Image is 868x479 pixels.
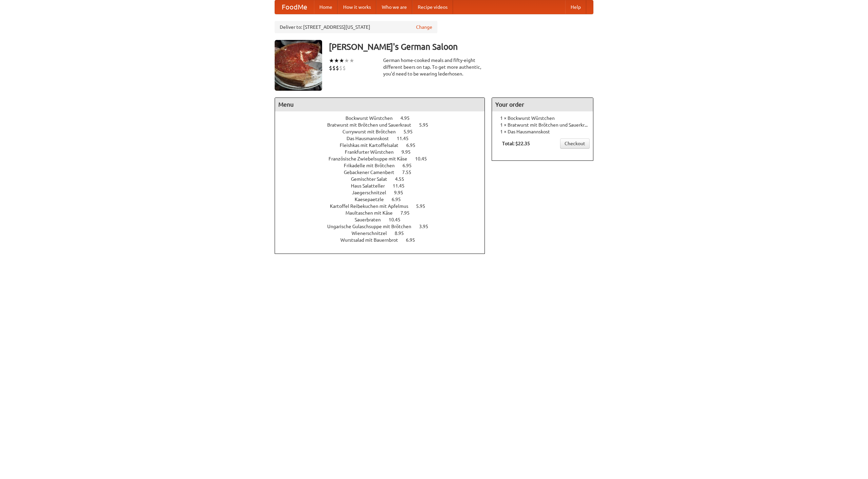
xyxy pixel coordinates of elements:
span: Currywurst mit Brötchen [342,129,402,134]
span: 9.95 [401,149,417,155]
span: 11.45 [393,183,411,189]
a: Bockwurst Würstchen 4.95 [346,115,422,121]
a: Home [314,0,338,14]
span: 4.95 [400,115,416,121]
span: 9.95 [394,190,410,195]
div: Deliver to: [STREET_ADDRESS][US_STATE] [275,21,437,33]
span: Wienerschnitzel [352,231,394,236]
span: Jaegerschnitzel [352,190,393,195]
li: $ [342,64,346,72]
a: Maultaschen mit Käse 7.95 [346,210,422,216]
span: 7.55 [402,170,418,175]
h4: Menu [275,98,485,111]
li: $ [329,64,332,72]
h3: [PERSON_NAME]'s German Saloon [329,40,593,53]
span: 11.45 [397,136,415,141]
span: Das Hausmannskost [347,136,396,141]
li: ★ [339,57,344,64]
span: 8.95 [395,231,411,236]
span: 7.95 [400,210,416,216]
span: Fleishkas mit Kartoffelsalat [340,143,405,148]
a: Currywurst mit Brötchen 5.95 [342,129,425,134]
li: $ [339,64,342,72]
h4: Your order [492,98,593,111]
span: Sauerbraten [355,217,388,222]
a: Kartoffel Reibekuchen mit Apfelmus 5.95 [330,203,438,209]
span: 6.95 [402,163,418,168]
span: 6.95 [406,143,422,148]
span: 10.45 [389,217,407,222]
a: Frankfurter Würstchen 9.95 [345,149,423,155]
span: 6.95 [406,237,422,243]
span: Bratwurst mit Brötchen und Sauerkraut [327,122,418,128]
a: Recipe videos [412,0,453,14]
a: Fleishkas mit Kartoffelsalat 6.95 [340,143,428,148]
a: Haus Salatteller 11.45 [351,183,417,189]
span: 10.45 [415,156,434,161]
a: FoodMe [275,0,314,14]
span: Gebackener Camenbert [344,170,401,175]
a: Gemischter Salat 4.55 [351,176,417,182]
span: Maultaschen mit Käse [346,210,399,216]
span: Kaesepaetzle [355,197,391,202]
span: 5.95 [419,122,435,128]
a: Checkout [560,138,590,149]
span: Ungarische Gulaschsuppe mit Brötchen [327,224,418,229]
li: ★ [349,57,354,64]
li: ★ [329,57,334,64]
span: Französische Zwiebelsuppe mit Käse [329,156,414,161]
li: 1 × Bratwurst mit Brötchen und Sauerkraut [495,122,590,128]
a: Das Hausmannskost 11.45 [347,136,421,141]
a: Sauerbraten 10.45 [355,217,413,222]
a: Ungarische Gulaschsuppe mit Brötchen 3.95 [327,224,441,229]
span: Gemischter Salat [351,176,394,182]
a: Jaegerschnitzel 9.95 [352,190,416,195]
a: How it works [338,0,376,14]
a: Who we are [376,0,412,14]
b: Total: $22.35 [502,141,530,146]
li: $ [336,64,339,72]
img: angular.jpg [275,40,322,91]
a: Bratwurst mit Brötchen und Sauerkraut 5.95 [327,122,441,128]
a: Kaesepaetzle 6.95 [355,197,413,202]
a: Frikadelle mit Brötchen 6.95 [344,163,424,168]
span: Haus Salatteller [351,183,392,189]
span: Frikadelle mit Brötchen [344,163,401,168]
li: 1 × Das Hausmannskost [495,128,590,135]
span: 5.95 [403,129,419,134]
a: Change [416,24,432,30]
a: Französische Zwiebelsuppe mit Käse 10.45 [329,156,439,161]
span: Bockwurst Würstchen [346,115,399,121]
span: 3.95 [419,224,435,229]
span: 4.55 [395,176,411,182]
a: Gebackener Camenbert 7.55 [344,170,424,175]
a: Help [565,0,586,14]
li: ★ [334,57,339,64]
li: ★ [344,57,349,64]
div: German home-cooked meals and fifty-eight different beers on tap. To get more authentic, you'd nee... [383,57,485,77]
li: $ [332,64,336,72]
span: Frankfurter Würstchen [345,149,400,155]
li: 1 × Bockwurst Würstchen [495,115,590,122]
a: Wienerschnitzel 8.95 [352,231,416,236]
span: Kartoffel Reibekuchen mit Apfelmus [330,203,415,209]
a: Wurstsalad mit Bauernbrot 6.95 [340,237,428,243]
span: 6.95 [392,197,408,202]
span: 5.95 [416,203,432,209]
span: Wurstsalad mit Bauernbrot [340,237,405,243]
